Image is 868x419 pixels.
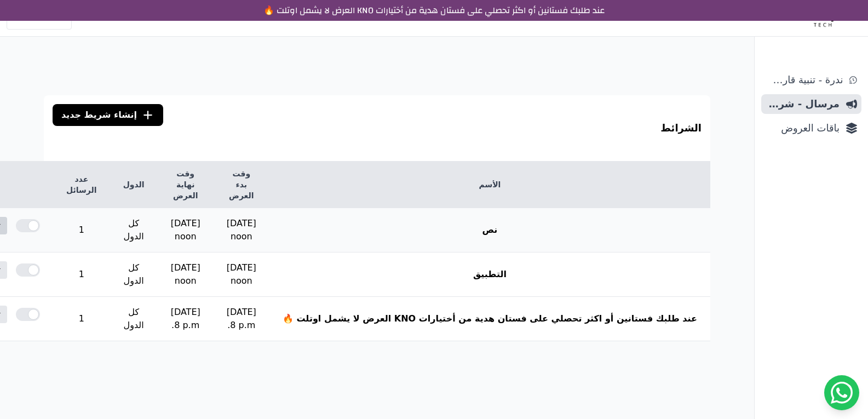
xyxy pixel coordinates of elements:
[158,162,214,208] th: وقت نهاية العرض
[110,252,158,297] td: كل الدول
[766,120,840,136] span: باقات العروض
[214,297,269,341] td: [DATE] 8 p.m.
[53,139,163,152] span: إنشاء شريط جديد
[53,162,110,208] th: عدد الرسائل
[214,162,269,208] th: وقت بدء العرض
[269,162,710,208] th: الأسم
[53,297,110,341] td: 1
[214,208,269,252] td: [DATE] noon
[53,208,110,252] td: 1
[269,297,710,341] th: عند طلبك فستانين أو اكثر تحصلي على فستان هدية من أختيارات KNO العرض لا يشمل اوتلت 🔥
[158,252,214,297] td: [DATE] noon
[110,297,158,341] td: كل الدول
[61,108,137,122] span: إنشاء شريط جديد
[269,252,710,297] th: التطبيق
[269,208,710,252] th: نص
[110,208,158,252] td: كل الدول
[660,120,702,136] h3: الشرائط
[263,4,605,17] a: عند طلبك فستانين أو اكثر تحصلي على فستان هدية من أختيارات KNO العرض لا يشمل اوتلت 🔥
[766,96,840,112] span: مرسال - شريط دعاية
[766,72,843,88] span: ندرة - تنبية قارب علي النفاذ
[214,252,269,297] td: [DATE] noon
[110,162,158,208] th: الدول
[158,208,214,252] td: [DATE] noon
[53,104,163,126] a: إنشاء شريط جديد
[263,2,605,19] bdi: عند طلبك فستانين أو اكثر تحصلي على فستان هدية من أختيارات KNO العرض لا يشمل اوتلت 🔥
[158,297,214,341] td: [DATE] 8 p.m.
[53,252,110,297] td: 1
